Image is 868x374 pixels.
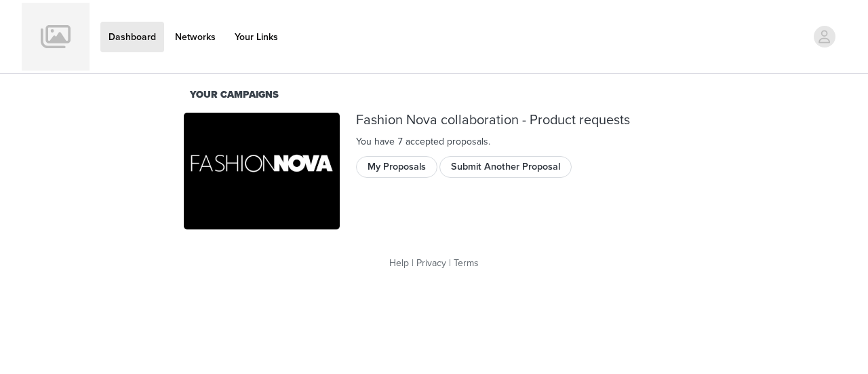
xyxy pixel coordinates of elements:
a: Help [389,257,409,269]
span: | [449,257,451,269]
span: | [412,257,414,269]
button: Submit Another Proposal [439,156,572,178]
div: Your Campaigns [190,88,678,102]
span: You have 7 accepted proposal . [356,136,490,147]
a: Networks [167,22,224,52]
a: Your Links [226,22,286,52]
a: Dashboard [100,22,164,52]
div: Fashion Nova collaboration - Product requests [356,113,684,128]
span: s [484,136,488,147]
div: avatar [818,26,831,48]
a: Terms [454,257,479,269]
a: Privacy [416,257,446,269]
button: My Proposals [356,156,437,178]
img: Fashion Nova [184,113,340,230]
